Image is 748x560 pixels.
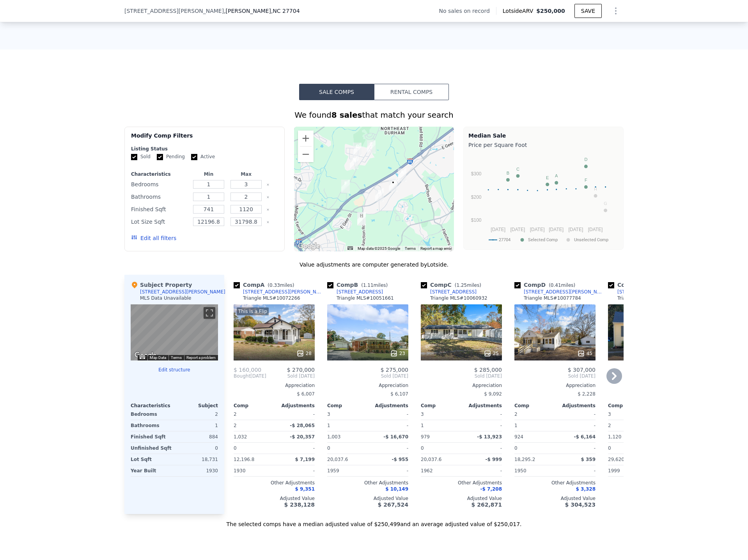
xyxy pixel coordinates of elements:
[421,480,502,486] div: Other Adjustments
[421,445,424,451] span: 0
[229,171,263,177] div: Max
[290,434,315,440] span: -$ 20,357
[557,443,596,454] div: -
[234,382,315,389] div: Appreciation
[514,420,553,431] div: 1
[234,403,274,409] div: Comp
[327,420,366,431] div: 1
[514,373,596,379] span: Sold [DATE]
[480,486,502,492] span: -$ 7,208
[157,154,163,160] input: Pending
[131,146,278,152] div: Listing Status
[124,110,624,120] div: We found that match your search
[617,289,664,295] div: [STREET_ADDRESS]
[131,234,176,242] button: Edit all filters
[266,196,269,199] button: Clear
[383,434,408,440] span: -$ 16,670
[176,465,218,476] div: 1930
[530,227,545,232] text: [DATE]
[557,465,596,476] div: -
[617,295,675,301] div: Triangle MLS # 10062348
[131,431,173,442] div: Finished Sqft
[131,204,188,215] div: Finished Sqft
[577,350,592,357] div: 45
[514,495,596,502] div: Adjusted Value
[367,140,376,154] div: 2922 Cadillac Ave
[463,465,502,476] div: -
[350,156,358,169] div: 2505 Davie Dr
[176,443,218,454] div: 0
[574,4,602,18] button: SAVE
[234,289,324,295] a: [STREET_ADDRESS][PERSON_NAME]
[363,283,374,288] span: 1.11
[131,281,192,289] div: Subject Property
[468,150,619,248] svg: A chart.
[477,434,502,440] span: -$ 13,923
[516,167,519,171] text: C
[234,434,247,440] span: 1,032
[468,132,619,140] div: Median Sale
[557,409,596,420] div: -
[421,373,502,379] span: Sold [DATE]
[298,131,314,146] button: Zoom in
[608,434,621,440] span: 1,120
[536,8,565,14] span: $250,000
[551,283,561,288] span: 0.41
[243,295,300,301] div: Triangle MLS # 10072266
[398,168,406,182] div: 2924 E Geer St
[131,154,137,160] input: Sold
[176,431,218,442] div: 884
[608,382,689,389] div: Appreciation
[484,391,502,397] span: $ 9,092
[224,7,300,15] span: , [PERSON_NAME]
[157,154,185,160] label: Pending
[381,367,408,373] span: $ 275,000
[524,295,581,301] div: Triangle MLS # 10077784
[191,171,226,177] div: Min
[461,403,502,409] div: Adjustments
[485,457,502,462] span: -$ 999
[503,7,536,15] span: Lotside ARV
[347,246,353,250] button: Keyboard shortcuts
[140,295,191,301] div: MLS Data Unavailable
[471,217,482,223] text: $100
[186,355,216,360] a: Report a problem
[327,373,408,379] span: Sold [DATE]
[608,465,647,476] div: 1999
[357,212,366,225] div: 1219 Junction Rd
[430,295,487,301] div: Triangle MLS # 10060932
[131,304,218,360] div: Street View
[276,465,315,476] div: -
[514,403,555,409] div: Comp
[234,480,315,486] div: Other Adjustments
[331,110,362,120] strong: 8 sales
[456,283,467,288] span: 1.25
[514,382,596,389] div: Appreciation
[131,191,188,202] div: Bathrooms
[581,457,596,462] span: $ 359
[421,281,484,289] div: Comp C
[358,246,400,251] span: Map data ©2025 Google
[131,465,173,476] div: Year Built
[234,420,273,431] div: 2
[290,423,315,428] span: -$ 28,065
[576,486,596,492] span: $ 3,328
[133,350,158,360] a: Open this area in Google Maps (opens a new window)
[327,480,408,486] div: Other Adjustments
[131,409,173,420] div: Bedrooms
[463,420,502,431] div: -
[557,420,596,431] div: -
[284,502,315,508] span: $ 238,128
[392,457,408,462] span: -$ 955
[131,304,218,360] div: Map
[510,227,525,232] text: [DATE]
[276,443,315,454] div: -
[568,367,596,373] span: $ 307,000
[295,486,315,492] span: $ 9,351
[463,443,502,454] div: -
[243,289,324,295] div: [STREET_ADDRESS][PERSON_NAME]
[608,445,611,451] span: 0
[375,188,384,201] div: 2504 E Geer St
[176,454,218,465] div: 18,731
